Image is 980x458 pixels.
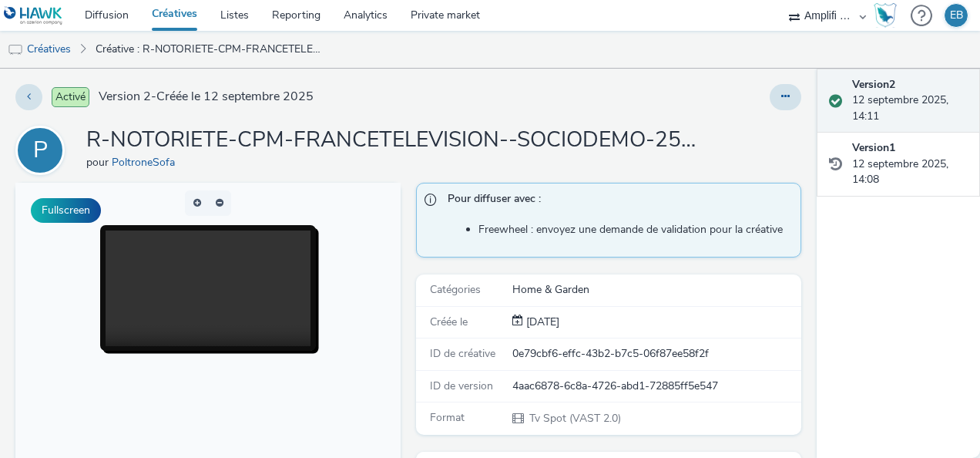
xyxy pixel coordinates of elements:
[523,315,559,329] span: [DATE]
[8,42,23,58] img: tv
[852,140,968,187] div: 12 septembre 2025, 14:08
[86,155,112,170] span: pour
[430,315,468,329] span: Créée le
[430,346,495,361] span: ID de créative
[528,411,621,426] span: Tv Spot (VAST 2.0)
[512,379,800,394] div: 4aac6878-6c8a-4726-abd1-72885ff5e547
[430,379,493,393] span: ID de version
[874,3,897,28] img: Hawk Academy
[852,77,968,124] div: 12 septembre 2025, 14:11
[33,129,48,172] div: P
[874,3,903,28] a: Hawk Academy
[950,4,963,27] div: EB
[523,315,559,330] div: Création 12 septembre 2025, 14:08
[512,282,800,298] div: Home & Garden
[448,191,785,211] span: Pour diffuser avec :
[852,77,895,92] strong: Version 2
[86,126,703,155] h1: R-NOTORIETE-CPM-FRANCETELEVISION--SOCIODEMO-2559yo-INSTREAM-1x1-TV-15s-$427404046$-P-INSTREAM-1x1...
[4,6,63,25] img: undefined Logo
[430,410,465,425] span: Format
[99,88,314,106] span: Version 2 - Créée le 12 septembre 2025
[15,143,71,157] a: P
[88,31,333,68] a: Créative : R-NOTORIETE-CPM-FRANCETELEVISION--SOCIODEMO-2559yo-INSTREAM-1x1-TV-15s-$427404046$-P-I...
[430,282,481,297] span: Catégories
[31,198,101,223] button: Fullscreen
[112,155,181,170] a: PoltroneSofa
[852,140,895,155] strong: Version 1
[512,346,800,362] div: 0e79cbf6-effc-43b2-b7c5-06f87ee58f2f
[478,222,793,237] li: Freewheel : envoyez une demande de validation pour la créative
[52,87,89,107] span: Activé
